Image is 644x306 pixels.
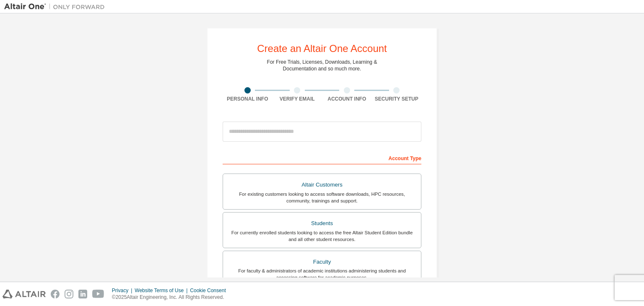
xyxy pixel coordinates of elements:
[372,96,422,102] div: Security Setup
[228,229,416,243] div: For currently enrolled students looking to access the free Altair Student Edition bundle and all ...
[92,290,104,298] img: youtube.svg
[228,191,416,204] div: For existing customers looking to access software downloads, HPC resources, community, trainings ...
[228,267,416,281] div: For faculty & administrators of academic institutions administering students and accessing softwa...
[78,290,87,298] img: linkedin.svg
[112,287,135,294] div: Privacy
[3,290,46,298] img: altair_logo.svg
[223,151,421,164] div: Account Type
[228,218,416,229] div: Students
[257,44,387,54] div: Create an Altair One Account
[51,290,60,298] img: facebook.svg
[228,179,416,191] div: Altair Customers
[223,96,273,102] div: Personal Info
[322,96,372,102] div: Account Info
[135,287,190,294] div: Website Terms of Use
[4,3,109,11] img: Altair One
[267,59,377,72] div: For Free Trials, Licenses, Downloads, Learning & Documentation and so much more.
[228,256,416,268] div: Faculty
[65,290,73,298] img: instagram.svg
[273,96,322,102] div: Verify Email
[190,287,231,294] div: Cookie Consent
[112,294,231,301] p: © 2025 Altair Engineering, Inc. All Rights Reserved.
